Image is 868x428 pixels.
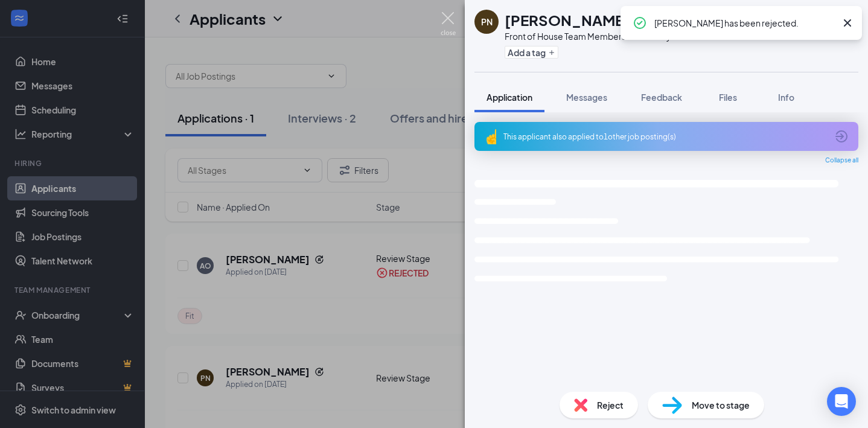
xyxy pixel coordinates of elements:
[505,46,558,59] button: PlusAdd a tag
[654,16,835,30] div: [PERSON_NAME] has been rejected.
[566,92,607,103] span: Messages
[719,92,737,103] span: Files
[548,49,555,56] svg: Plus
[597,398,624,412] span: Reject
[481,16,493,28] div: PN
[474,170,858,324] svg: Loading interface...
[825,156,858,165] span: Collapse all
[505,10,630,30] h1: [PERSON_NAME]
[827,387,856,416] div: Open Intercom Messenger
[834,129,849,144] svg: ArrowCircle
[505,30,671,42] div: Front of House Team Member at Mount Airy
[503,132,827,142] div: This applicant also applied to 1 other job posting(s)
[840,16,855,30] svg: Cross
[778,92,794,103] span: Info
[633,16,647,30] svg: CheckmarkCircle
[692,398,750,412] span: Move to stage
[641,92,682,103] span: Feedback
[487,92,532,103] span: Application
